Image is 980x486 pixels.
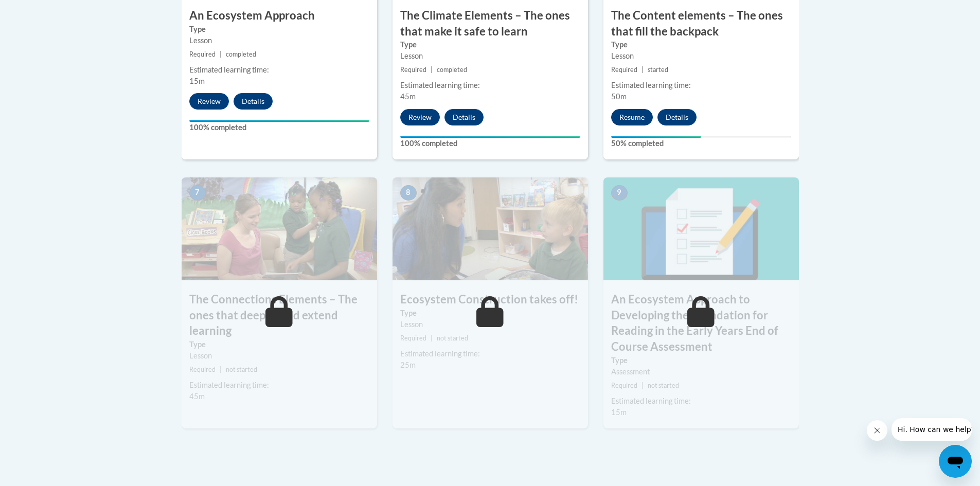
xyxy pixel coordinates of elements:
button: Details [234,93,273,110]
div: Estimated learning time: [400,348,580,359]
span: | [642,66,644,74]
span: 45m [400,92,416,101]
h3: An Ecosystem Approach [182,8,377,24]
span: not started [648,382,679,389]
span: Required [189,366,216,373]
div: Your progress [189,120,369,122]
span: | [431,66,433,74]
span: Required [189,50,216,58]
label: Type [400,308,580,319]
label: Type [400,39,580,50]
span: 50m [611,92,627,101]
span: completed [437,66,467,74]
label: Type [611,39,791,50]
h3: The Climate Elements – The ones that make it safe to learn [393,8,588,40]
button: Details [657,109,697,125]
span: 8 [400,185,417,201]
button: Details [444,109,484,125]
span: Required [611,382,637,389]
span: | [431,334,433,342]
span: Required [400,66,426,74]
button: Review [189,93,229,110]
label: Type [611,355,791,366]
span: Hi. How can we help? [6,7,83,15]
div: Estimated learning time: [189,64,369,76]
label: 50% completed [611,138,791,149]
span: 15m [189,77,205,85]
h3: An Ecosystem Approach to Developing the Foundation for Reading in the Early Years End of Course A... [603,292,799,355]
span: started [648,66,668,74]
img: Course Image [182,177,377,280]
span: 25m [400,361,416,369]
iframe: Message from company [892,418,972,441]
div: Estimated learning time: [189,380,369,391]
span: | [220,366,222,373]
span: Required [400,334,426,342]
div: Your progress [400,136,580,138]
span: not started [226,366,257,373]
div: Lesson [400,319,580,330]
div: Lesson [189,35,369,46]
h3: The Content elements – The ones that fill the backpack [603,8,799,40]
iframe: Close message [867,420,887,441]
h3: Ecosystem Construction takes off! [393,292,588,308]
div: Estimated learning time: [611,395,791,407]
div: Estimated learning time: [400,80,580,91]
div: Lesson [189,350,369,362]
img: Course Image [393,177,588,280]
iframe: Button to launch messaging window [939,445,972,478]
div: Estimated learning time: [611,80,791,91]
span: 9 [611,185,628,201]
label: 100% completed [400,138,580,149]
div: Your progress [611,136,701,138]
span: Required [611,66,637,74]
button: Resume [611,109,653,125]
span: 45m [189,392,205,401]
label: Type [189,24,369,35]
div: Assessment [611,366,791,377]
img: Course Image [603,177,799,280]
label: Type [189,339,369,350]
span: | [642,382,644,389]
span: 7 [189,185,206,201]
div: Lesson [611,50,791,62]
div: Lesson [400,50,580,62]
span: completed [226,50,256,58]
span: not started [437,334,468,342]
label: 100% completed [189,122,369,133]
button: Review [400,109,440,125]
span: | [220,50,222,58]
span: 15m [611,408,627,417]
h3: The Connections Elements – The ones that deepen and extend learning [182,292,377,339]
